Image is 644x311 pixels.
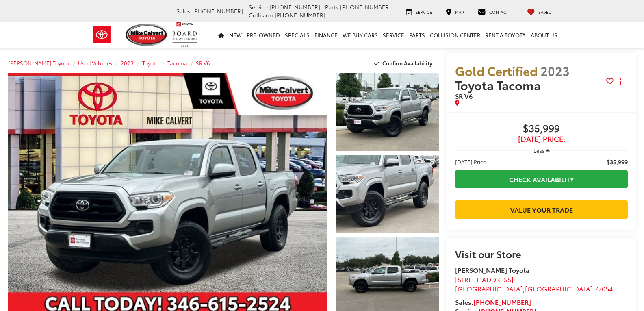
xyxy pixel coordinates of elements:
[455,274,514,284] span: [STREET_ADDRESS]
[382,59,432,67] span: Confirm Availability
[227,22,244,48] a: New
[538,9,552,15] span: Saved
[142,59,159,67] a: Toyota
[472,7,514,15] a: Contact
[336,155,439,233] a: Expand Photo 2
[87,22,117,48] img: Toyota
[269,3,320,11] span: [PHONE_NUMBER]
[340,22,380,48] a: WE BUY CARS
[455,200,628,219] a: Value Your Trade
[440,7,470,15] a: Map
[455,170,628,188] a: Check Availability
[192,7,243,15] span: [PHONE_NUMBER]
[282,22,312,48] a: Specials
[455,284,523,293] span: [GEOGRAPHIC_DATA]
[455,135,628,143] span: [DATE] Price:
[455,62,538,79] span: Gold Certified
[8,59,69,67] a: [PERSON_NAME] Toyota
[528,22,560,48] a: About Us
[455,274,613,293] a: [STREET_ADDRESS] [GEOGRAPHIC_DATA],[GEOGRAPHIC_DATA] 77054
[455,248,628,259] h2: Visit our Store
[455,265,529,274] strong: [PERSON_NAME] Toyota
[370,56,439,70] button: Confirm Availability
[249,11,273,19] span: Collision
[416,9,432,15] span: Service
[455,91,473,100] span: SR V6
[196,59,210,67] a: SR V6
[275,11,325,19] span: [PHONE_NUMBER]
[312,22,340,48] a: Finance
[521,7,558,15] a: My Saved Vehicles
[455,297,531,307] strong: Sales:
[78,59,112,67] a: Used Vehicles
[249,3,268,11] span: Service
[325,3,338,11] span: Parts
[427,22,483,48] a: Collision Center
[529,143,554,158] button: Less
[533,147,544,154] span: Less
[455,76,544,94] span: Toyota Tacoma
[489,9,508,15] span: Contact
[540,62,570,79] span: 2023
[455,158,488,166] span: [DATE] Price:
[336,73,439,151] a: Expand Photo 1
[400,7,438,15] a: Service
[620,78,621,85] span: dropdown dots
[126,24,169,46] img: Mike Calvert Toyota
[483,22,528,48] a: Rent a Toyota
[614,75,628,89] button: Actions
[216,22,227,48] a: Home
[334,72,440,152] img: 2023 Toyota Tacoma SR V6
[334,154,440,234] img: 2023 Toyota Tacoma SR V6
[340,3,391,11] span: [PHONE_NUMBER]
[244,22,282,48] a: Pre-Owned
[407,22,427,48] a: Parts
[607,158,628,166] span: $35,999
[121,59,134,67] a: 2023
[455,9,464,15] span: Map
[455,123,628,135] span: $35,999
[594,284,613,293] span: 77054
[176,7,191,15] span: Sales
[455,284,613,293] span: ,
[167,59,187,67] a: Tacoma
[525,284,593,293] span: [GEOGRAPHIC_DATA]
[473,297,531,307] a: [PHONE_NUMBER]
[380,22,407,48] a: Service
